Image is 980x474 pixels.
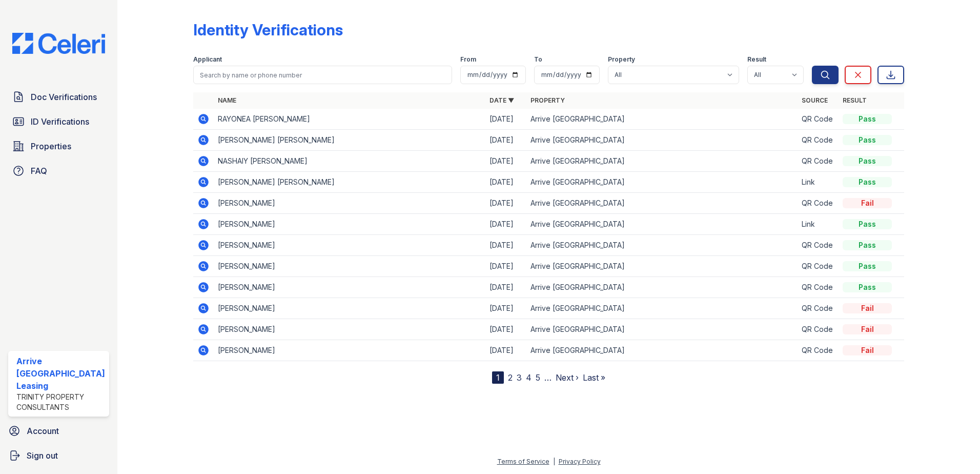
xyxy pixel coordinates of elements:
[214,193,485,214] td: [PERSON_NAME]
[214,340,485,361] td: [PERSON_NAME]
[526,298,798,319] td: Arrive [GEOGRAPHIC_DATA]
[843,282,892,292] div: Pass
[843,261,892,271] div: Pass
[485,256,526,277] td: [DATE]
[526,235,798,256] td: Arrive [GEOGRAPHIC_DATA]
[526,151,798,172] td: Arrive [GEOGRAPHIC_DATA]
[8,87,109,107] a: Doc Verifications
[485,193,526,214] td: [DATE]
[214,256,485,277] td: [PERSON_NAME]
[526,340,798,361] td: Arrive [GEOGRAPHIC_DATA]
[485,130,526,151] td: [DATE]
[497,458,549,465] a: Terms of Service
[526,319,798,340] td: Arrive [GEOGRAPHIC_DATA]
[843,324,892,334] div: Fail
[460,55,476,64] label: From
[526,193,798,214] td: Arrive [GEOGRAPHIC_DATA]
[485,214,526,235] td: [DATE]
[214,130,485,151] td: [PERSON_NAME] [PERSON_NAME]
[798,151,839,172] td: QR Code
[544,371,552,384] span: …
[747,55,766,64] label: Result
[485,298,526,319] td: [DATE]
[534,55,542,64] label: To
[798,340,839,361] td: QR Code
[27,449,58,462] span: Sign out
[798,109,839,130] td: QR Code
[843,135,892,145] div: Pass
[798,277,839,298] td: QR Code
[31,140,71,152] span: Properties
[485,109,526,130] td: [DATE]
[843,240,892,250] div: Pass
[492,371,504,384] div: 1
[485,235,526,256] td: [DATE]
[485,277,526,298] td: [DATE]
[485,172,526,193] td: [DATE]
[8,161,109,181] a: FAQ
[214,109,485,130] td: RAYONEA [PERSON_NAME]
[214,172,485,193] td: [PERSON_NAME] [PERSON_NAME]
[8,136,109,156] a: Properties
[583,372,605,383] a: Last »
[214,214,485,235] td: [PERSON_NAME]
[526,130,798,151] td: Arrive [GEOGRAPHIC_DATA]
[4,33,113,54] img: CE_Logo_Blue-a8612792a0a2168367f1c8372b55b34899dd931a85d93a1a3d3e32e68fde9ad4.png
[16,392,105,412] div: Trinity Property Consultants
[556,372,579,383] a: Next ›
[798,298,839,319] td: QR Code
[798,172,839,193] td: Link
[843,156,892,166] div: Pass
[843,96,867,104] a: Result
[843,114,892,124] div: Pass
[843,198,892,208] div: Fail
[802,96,828,104] a: Source
[526,214,798,235] td: Arrive [GEOGRAPHIC_DATA]
[553,458,555,465] div: |
[214,277,485,298] td: [PERSON_NAME]
[193,55,222,64] label: Applicant
[485,340,526,361] td: [DATE]
[214,298,485,319] td: [PERSON_NAME]
[798,256,839,277] td: QR Code
[559,458,601,465] a: Privacy Policy
[218,96,236,104] a: Name
[843,219,892,229] div: Pass
[530,96,565,104] a: Property
[4,445,113,466] a: Sign out
[214,151,485,172] td: NASHAIY [PERSON_NAME]
[526,172,798,193] td: Arrive [GEOGRAPHIC_DATA]
[193,66,453,84] input: Search by name or phone number
[798,319,839,340] td: QR Code
[798,214,839,235] td: Link
[526,372,532,383] a: 4
[508,372,513,383] a: 2
[526,256,798,277] td: Arrive [GEOGRAPHIC_DATA]
[517,372,522,383] a: 3
[536,372,540,383] a: 5
[485,151,526,172] td: [DATE]
[193,21,343,39] div: Identity Verifications
[798,193,839,214] td: QR Code
[31,165,47,177] span: FAQ
[843,345,892,355] div: Fail
[843,303,892,313] div: Fail
[31,115,89,128] span: ID Verifications
[214,235,485,256] td: [PERSON_NAME]
[526,109,798,130] td: Arrive [GEOGRAPHIC_DATA]
[485,319,526,340] td: [DATE]
[27,425,59,437] span: Account
[798,130,839,151] td: QR Code
[798,235,839,256] td: QR Code
[16,355,105,392] div: Arrive [GEOGRAPHIC_DATA] Leasing
[608,55,635,64] label: Property
[843,177,892,187] div: Pass
[489,96,514,104] a: Date ▼
[31,91,97,103] span: Doc Verifications
[526,277,798,298] td: Arrive [GEOGRAPHIC_DATA]
[8,111,109,132] a: ID Verifications
[4,421,113,441] a: Account
[214,319,485,340] td: [PERSON_NAME]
